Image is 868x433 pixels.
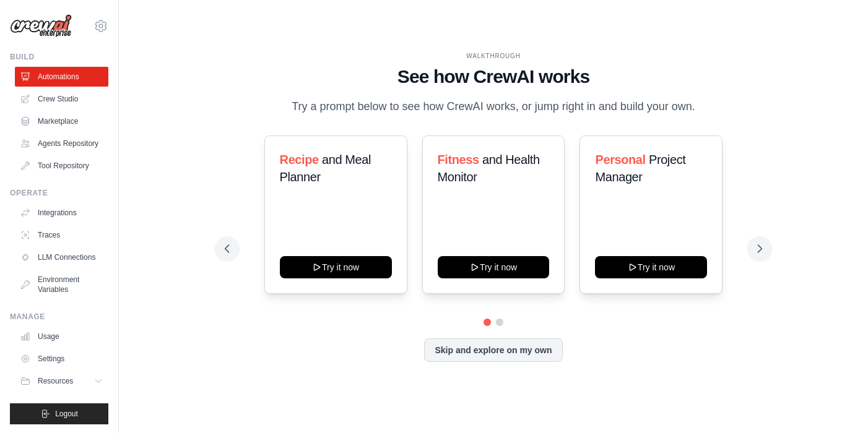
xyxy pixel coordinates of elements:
[15,225,108,245] a: Traces
[15,327,108,346] a: Usage
[595,256,707,278] button: Try it now
[15,67,108,87] a: Automations
[10,188,108,198] div: Operate
[15,270,108,299] a: Environment Variables
[280,256,392,278] button: Try it now
[15,203,108,223] a: Integrations
[225,51,763,61] div: WALKTHROUGH
[15,89,108,109] a: Crew Studio
[15,134,108,153] a: Agents Repository
[15,247,108,267] a: LLM Connections
[10,14,72,38] img: Logo
[15,111,108,131] a: Marketplace
[285,98,701,116] p: Try a prompt below to see how CrewAI works, or jump right in and build your own.
[10,403,108,424] button: Logout
[38,376,73,386] span: Resources
[424,338,562,362] button: Skip and explore on my own
[438,153,540,184] span: and Health Monitor
[595,153,645,166] span: Personal
[10,312,108,322] div: Manage
[438,256,550,278] button: Try it now
[10,52,108,62] div: Build
[15,349,108,369] a: Settings
[280,153,371,184] span: and Meal Planner
[15,371,108,391] button: Resources
[225,66,763,88] h1: See how CrewAI works
[15,156,108,176] a: Tool Repository
[55,409,78,419] span: Logout
[438,153,479,166] span: Fitness
[280,153,319,166] span: Recipe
